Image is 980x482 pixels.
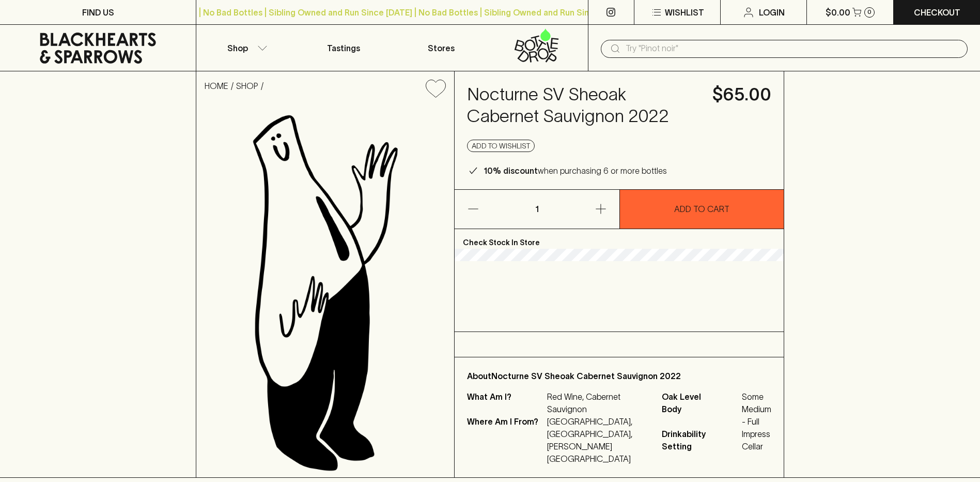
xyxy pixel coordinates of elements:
[662,440,739,453] span: Setting
[626,40,959,57] input: Try "Pinot noir"
[236,81,258,91] a: SHOP
[82,6,114,19] p: FIND US
[674,203,729,215] p: ADD TO CART
[467,84,699,127] h4: Nocturne SV Sheoak Cabernet Sauvignon 2022
[742,428,771,440] span: Impress
[662,390,739,403] span: Oak Level
[484,164,667,177] p: when purchasing 6 or more bottles
[467,370,771,382] p: About Nocturne SV Sheoak Cabernet Sauvignon 2022
[455,229,783,249] p: Check Stock In Store
[826,6,850,19] p: $0.00
[484,166,538,175] b: 10% discount
[205,81,228,91] a: HOME
[547,415,649,465] p: [GEOGRAPHIC_DATA], [GEOGRAPHIC_DATA], [PERSON_NAME][GEOGRAPHIC_DATA]
[392,25,490,71] a: Stores
[524,190,549,229] p: 1
[196,25,294,71] button: Shop
[759,6,785,19] p: Login
[742,403,771,428] span: Medium - Full
[422,76,450,102] button: Add to wishlist
[914,6,960,19] p: Checkout
[662,403,739,428] span: Body
[742,440,771,453] span: Cellar
[742,390,771,403] span: Some
[662,428,739,440] span: Drinkability
[227,42,248,54] p: Shop
[547,390,649,415] p: Red Wine, Cabernet Sauvignon
[467,140,535,152] button: Add to wishlist
[294,25,392,71] a: Tastings
[196,106,454,477] img: Nocturne SV Sheoak Cabernet Sauvignon 2022
[467,390,545,415] p: What Am I?
[428,42,455,54] p: Stores
[712,84,771,106] h4: $65.00
[467,415,545,465] p: Where Am I From?
[665,6,704,19] p: Wishlist
[620,190,784,229] button: ADD TO CART
[867,9,872,15] p: 0
[327,42,360,54] p: Tastings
